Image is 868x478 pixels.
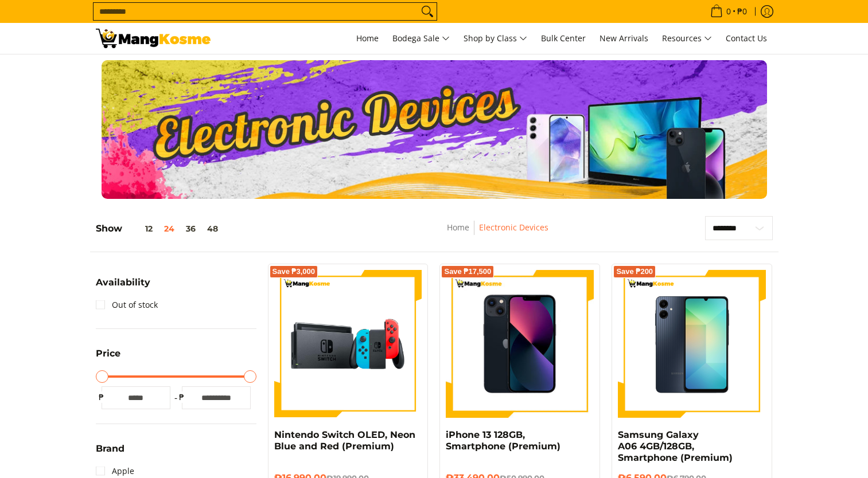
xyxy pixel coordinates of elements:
span: Save ₱200 [616,268,653,275]
span: ₱0 [735,7,749,15]
a: Out of stock [96,296,158,314]
span: ₱ [176,391,188,403]
button: 24 [158,224,180,233]
span: Save ₱3,000 [273,268,316,275]
span: Shop by Class [464,32,527,46]
span: Availability [96,278,150,287]
span: Price [96,349,120,358]
a: Bodega Sale [387,23,456,54]
img: nintendo-switch-with-joystick-and-dock-full-view-mang-kosme [274,270,422,418]
img: samsung-a06-smartphone-full-view-mang-kosme [618,270,766,418]
a: Shop by Class [458,23,533,54]
span: • [707,5,750,18]
button: 36 [180,224,201,233]
span: Bulk Center [541,33,586,44]
span: Bodega Sale [392,32,450,46]
a: Electronic Devices [479,222,548,233]
a: Nintendo Switch OLED, Neon Blue and Red (Premium) [274,429,415,452]
span: Save ₱17,500 [444,268,491,275]
a: New Arrivals [594,23,654,54]
nav: Breadcrumbs [366,221,629,246]
span: Contact Us [726,33,767,44]
button: 12 [122,224,158,233]
span: 0 [725,7,733,15]
a: Samsung Galaxy A06 4GB/128GB, Smartphone (Premium) [618,429,733,463]
span: New Arrivals [600,33,648,44]
span: Brand [96,444,124,453]
a: Bulk Center [535,23,591,54]
a: Resources [656,23,718,54]
span: Home [356,33,379,44]
a: iPhone 13 128GB, Smartphone (Premium) [446,429,560,452]
summary: Open [96,349,120,367]
span: ₱ [96,391,107,403]
button: 48 [201,224,224,233]
h5: Show [96,223,224,234]
summary: Open [96,278,150,296]
img: Electronic Devices - Premium Brands with Warehouse Prices l Mang Kosme [96,29,211,48]
img: iPhone 13 128GB, Smartphone (Premium) [446,270,594,418]
a: Home [447,222,469,233]
button: Search [418,3,437,20]
a: Home [351,23,384,54]
summary: Open [96,444,124,462]
nav: Main Menu [222,23,773,54]
a: Contact Us [720,23,773,54]
span: Resources [662,32,712,46]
